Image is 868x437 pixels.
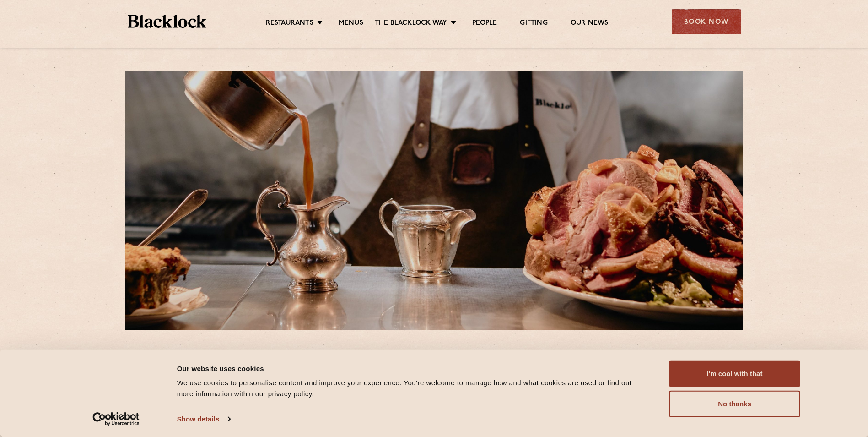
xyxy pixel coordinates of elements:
[76,412,156,426] a: Usercentrics Cookiebot - opens in a new window
[339,19,363,29] a: Menus
[266,19,313,29] a: Restaurants
[375,19,447,29] a: The Blacklock Way
[669,361,800,387] button: I'm cool with that
[128,15,207,28] img: BL_Textured_Logo-footer-cropped.svg
[669,391,800,417] button: No thanks
[177,412,230,426] a: Show details
[571,19,609,29] a: Our News
[520,19,547,29] a: Gifting
[672,9,741,34] div: Book Now
[177,363,649,374] div: Our website uses cookies
[177,377,649,399] div: We use cookies to personalise content and improve your experience. You're welcome to manage how a...
[472,19,497,29] a: People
